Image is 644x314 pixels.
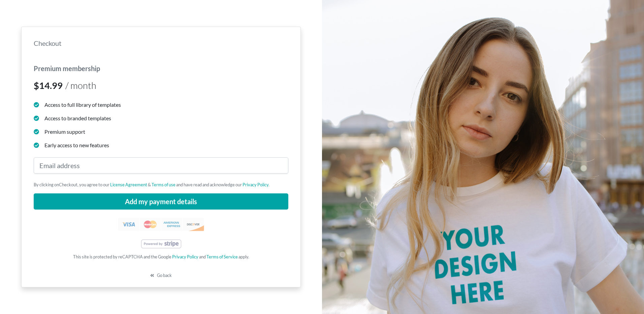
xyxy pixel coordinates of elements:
[65,80,96,91] span: / month
[34,157,288,174] input: Email address
[34,141,288,149] li: Early access to new features
[34,101,288,109] li: Access to full library of templates
[34,39,288,47] h3: Checkout
[34,128,288,136] li: Premium support
[141,240,181,248] img: Powered by Stripe
[243,182,268,187] a: Privacy Policy
[34,80,63,91] strong: $14.99
[34,182,288,188] small: By clicking on Checkout , you agree to our & and have read and acknowledge our .
[34,63,288,73] p: Premium membership
[34,114,288,122] li: Access to branded templates
[150,273,171,278] a: Go back
[34,254,288,260] div: This site is protected by reCAPTCHA and the Google and apply.
[118,218,139,231] img: VISA
[206,254,238,259] a: Terms of Service
[34,193,288,210] button: Add my payment details
[139,218,161,231] img: Mastercard
[110,182,147,187] a: License Agreement
[152,182,175,187] a: Terms of use
[161,218,183,231] img: American Express
[172,254,198,259] a: Privacy Policy
[183,218,204,231] img: Discover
